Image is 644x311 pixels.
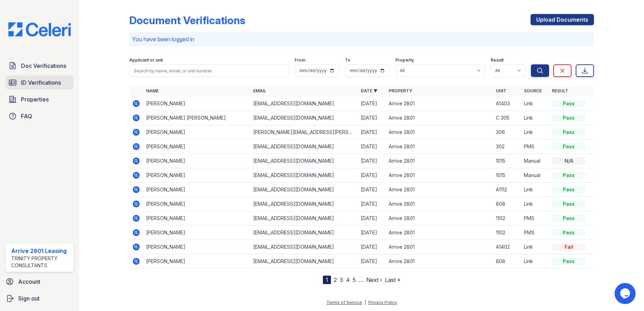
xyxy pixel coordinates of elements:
td: [DATE] [358,97,386,111]
td: Arrive 2801 [386,226,493,240]
a: Email [253,88,266,93]
td: [DATE] [358,240,386,254]
td: 1015 [493,168,521,183]
a: Doc Verifications [6,59,74,73]
a: Terms of Service [326,300,362,305]
td: [PERSON_NAME] [143,197,250,211]
img: CE_Logo_Blue-a8612792a0a2168367f1c8372b55b34899dd931a85d93a1a3d3e32e68fde9ad4.png [3,22,76,36]
td: Link [521,125,549,140]
span: Account [18,277,40,286]
label: To [345,57,351,63]
div: Pass [552,143,586,150]
td: [DATE] [358,111,386,125]
td: Arrive 2801 [386,140,493,154]
td: Arrive 2801 [386,97,493,111]
td: Arrive 2801 [386,254,493,269]
a: 4 [346,276,350,283]
div: Pass [552,129,586,136]
input: Search by name, email, or unit number [129,64,289,77]
td: [DATE] [358,168,386,183]
span: Properties [21,95,49,104]
div: Fail [552,243,586,250]
td: Arrive 2801 [386,111,493,125]
td: [DATE] [358,140,386,154]
a: Name [146,88,159,93]
a: Privacy Policy [368,300,397,305]
span: … [359,276,363,284]
a: Result [552,88,568,93]
a: ID Verifications [6,76,74,90]
td: 306 [493,125,521,140]
td: PMS [521,226,549,240]
a: Upload Documents [531,14,594,25]
a: Last » [385,276,400,283]
td: PMS [521,140,549,154]
div: Pass [552,100,586,107]
div: Trinity Property Consultants [11,255,71,269]
td: Link [521,240,549,254]
div: Pass [552,186,586,193]
p: You have been logged in [132,35,591,43]
td: [DATE] [358,211,386,226]
td: [EMAIL_ADDRESS][DOMAIN_NAME] [250,154,358,168]
td: 808 [493,254,521,269]
td: [PERSON_NAME] [143,140,250,154]
td: 808 [493,197,521,211]
td: Link [521,197,549,211]
td: A1403 [493,97,521,111]
td: [PERSON_NAME] [143,211,250,226]
a: FAQ [6,109,74,123]
td: A1112 [493,183,521,197]
a: Account [3,275,76,289]
td: Arrive 2801 [386,197,493,211]
a: Date ▼ [361,88,378,93]
td: [PERSON_NAME] [143,168,250,183]
a: Sign out [3,291,76,305]
td: [EMAIL_ADDRESS][DOMAIN_NAME] [250,226,358,240]
td: [DATE] [358,154,386,168]
td: [PERSON_NAME] [143,125,250,140]
a: Unit [496,88,506,93]
iframe: chat widget [615,283,637,304]
div: 1 [323,276,331,284]
td: 1102 [493,226,521,240]
td: C 305 [493,111,521,125]
td: [EMAIL_ADDRESS][DOMAIN_NAME] [250,168,358,183]
td: [EMAIL_ADDRESS][DOMAIN_NAME] [250,254,358,269]
td: [PERSON_NAME] [143,226,250,240]
td: [DATE] [358,254,386,269]
div: Document Verifications [129,14,245,27]
td: Arrive 2801 [386,211,493,226]
td: [PERSON_NAME] [143,183,250,197]
td: Link [521,97,549,111]
td: [DATE] [358,197,386,211]
td: [EMAIL_ADDRESS][DOMAIN_NAME] [250,211,358,226]
td: [PERSON_NAME] [143,97,250,111]
div: Arrive 2801 Leasing [11,247,71,255]
td: [DATE] [358,125,386,140]
td: [DATE] [358,226,386,240]
span: Sign out [18,294,40,303]
span: FAQ [21,112,32,120]
label: Property [395,57,414,63]
div: Pass [552,215,586,222]
td: [PERSON_NAME] [143,154,250,168]
td: [PERSON_NAME] [143,240,250,254]
td: Arrive 2801 [386,154,493,168]
div: Pass [552,172,586,179]
div: Pass [552,258,586,265]
td: [EMAIL_ADDRESS][DOMAIN_NAME] [250,111,358,125]
td: 302 [493,140,521,154]
td: [EMAIL_ADDRESS][DOMAIN_NAME] [250,140,358,154]
td: Link [521,254,549,269]
td: Manual [521,168,549,183]
td: Manual [521,154,549,168]
td: A1402 [493,240,521,254]
div: Pass [552,229,586,236]
div: Pass [552,200,586,207]
td: [EMAIL_ADDRESS][DOMAIN_NAME] [250,240,358,254]
div: N/A [552,157,586,164]
td: 1015 [493,154,521,168]
a: 2 [334,276,337,283]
